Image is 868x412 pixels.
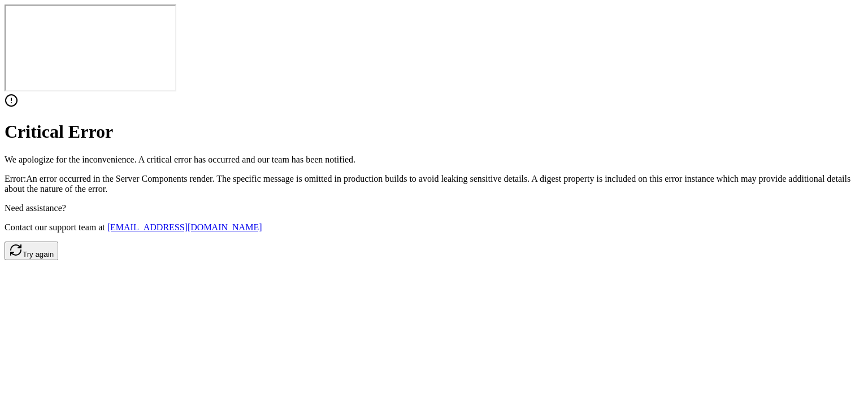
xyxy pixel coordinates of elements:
[5,203,863,213] p: Need assistance?
[5,121,863,142] h1: Critical Error
[5,222,863,233] p: Contact our support team at
[107,222,262,232] a: [EMAIL_ADDRESS][DOMAIN_NAME]
[5,242,58,260] button: Try again
[5,174,863,194] p: Error: An error occurred in the Server Components render. The specific message is omitted in prod...
[5,155,863,165] p: We apologize for the inconvenience. A critical error has occurred and our team has been notified.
